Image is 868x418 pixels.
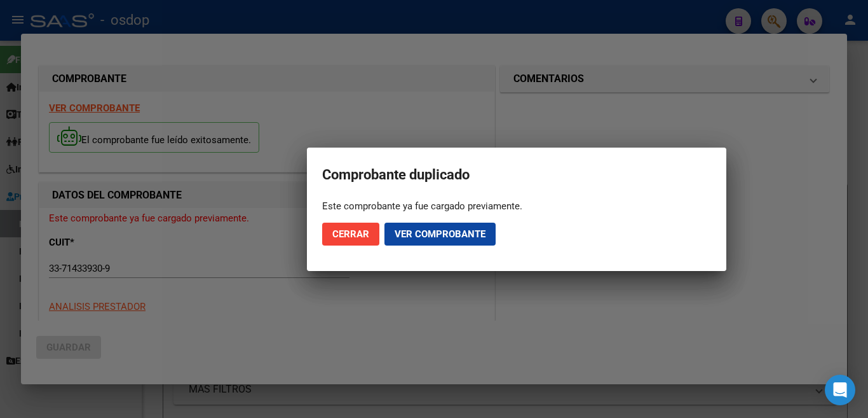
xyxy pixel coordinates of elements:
div: Open Intercom Messenger [825,375,855,405]
h2: Comprobante duplicado [322,163,711,187]
span: Ver comprobante [395,228,485,240]
div: Este comprobante ya fue cargado previamente. [322,200,711,212]
button: Ver comprobante [384,223,496,246]
span: Cerrar [332,228,369,240]
button: Cerrar [322,223,379,246]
